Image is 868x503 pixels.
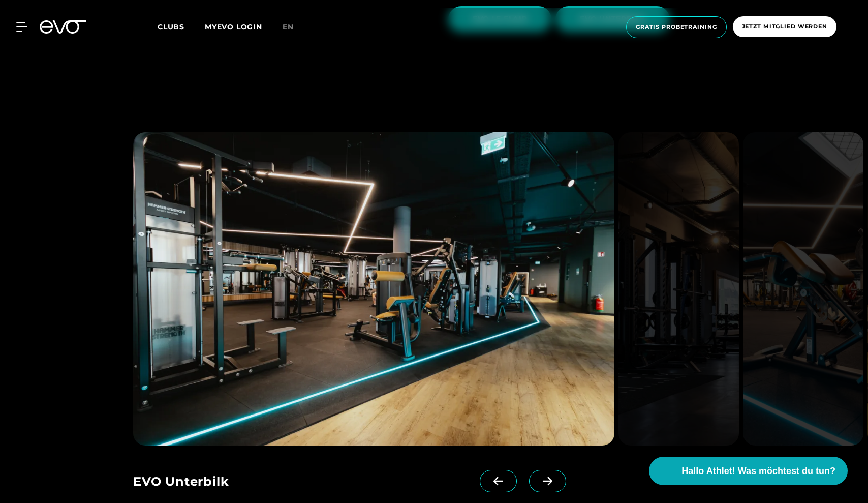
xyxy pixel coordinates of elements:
[636,23,717,32] span: Gratis Probetraining
[205,22,262,32] a: MYEVO LOGIN
[730,16,840,38] a: Jetzt Mitglied werden
[283,21,306,33] a: en
[133,132,614,446] img: evofitness
[742,22,827,31] span: Jetzt Mitglied werden
[681,464,835,478] span: Hallo Athlet! Was möchtest du tun?
[649,457,848,485] button: Hallo Athlet! Was möchtest du tun?
[158,22,205,32] a: Clubs
[283,22,294,32] span: en
[158,22,184,32] span: Clubs
[743,132,863,446] img: evofitness
[623,16,730,38] a: Gratis Probetraining
[618,132,739,446] img: evofitness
